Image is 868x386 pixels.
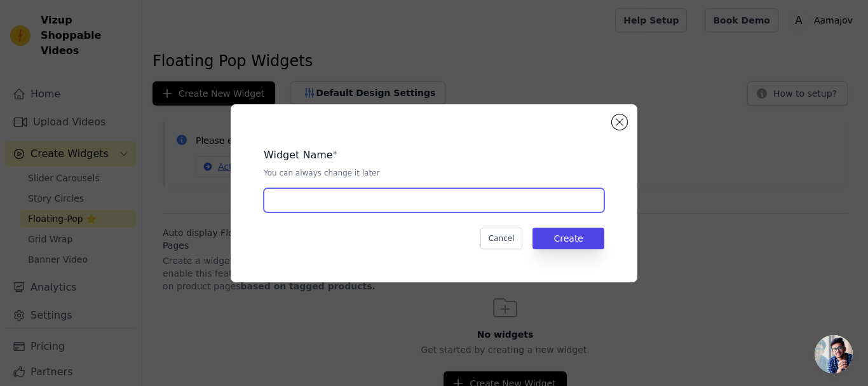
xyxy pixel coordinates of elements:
button: Cancel [480,228,523,249]
div: Open chat [815,335,853,373]
button: Create [532,228,604,249]
p: You can always change it later [264,168,604,178]
button: Close modal [612,114,627,130]
legend: Widget Name [264,148,333,163]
